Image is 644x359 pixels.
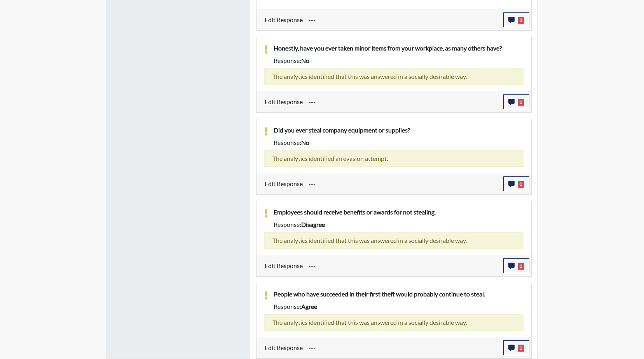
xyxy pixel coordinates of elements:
[503,12,529,27] button: 1
[303,176,503,191] div: Update the test taker's response, the change might impact the score
[301,57,309,64] span: no
[265,176,303,191] label: Edit Response
[301,303,317,310] span: agree
[274,289,524,299] p: People who have succeeded in their first theft would probably continue to steal.
[503,94,529,109] button: 0
[264,232,524,249] div: The analytics identified that this was answered in a socially desirable way.
[301,221,325,228] span: disagree
[518,263,524,270] span: 0
[264,68,524,85] div: The analytics identified that this was answered in a socially desirable way.
[274,207,524,217] p: Employees should receive benefits or awards for not stealing.
[265,258,303,273] label: Edit Response
[303,12,503,27] div: Update the test taker's response, the change might impact the score
[268,302,529,311] div: Response:
[303,258,503,273] div: Update the test taker's response, the change might impact the score
[274,44,524,53] p: Honestly, have you ever taken minor items from your workplace, as many others have?
[265,12,303,27] label: Edit Response
[264,314,524,331] div: The analytics identified that this was answered in a socially desirable way.
[518,181,524,188] span: 0
[503,258,529,273] button: 0
[301,139,309,146] span: no
[268,220,529,229] div: Response:
[518,17,524,24] span: 1
[518,345,524,352] span: 0
[265,94,303,109] label: Edit Response
[503,340,529,355] button: 0
[303,94,503,109] div: Update the test taker's response, the change might impact the score
[268,138,529,147] div: Response:
[265,340,303,355] label: Edit Response
[268,56,529,65] div: Response:
[264,150,524,167] div: The analytics identified an evasion attempt.
[303,340,503,355] div: Update the test taker's response, the change might impact the score
[274,125,524,135] p: Did you ever steal company equipment or supplies?
[518,99,524,106] span: 0
[503,176,529,191] button: 0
